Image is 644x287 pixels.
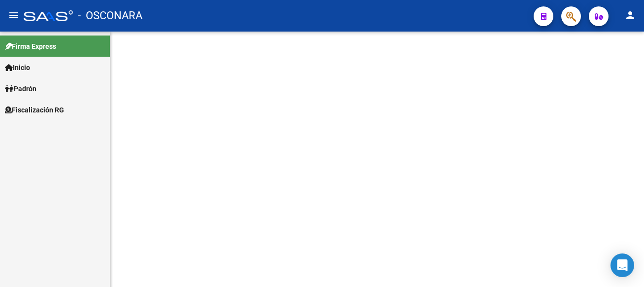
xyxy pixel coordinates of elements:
span: Inicio [5,62,30,73]
span: Fiscalización RG [5,105,64,115]
mat-icon: person [624,9,636,21]
span: Firma Express [5,41,56,52]
div: Open Intercom Messenger [610,253,634,277]
mat-icon: menu [8,9,20,21]
span: - OSCONARA [78,5,142,27]
span: Padrón [5,83,36,94]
